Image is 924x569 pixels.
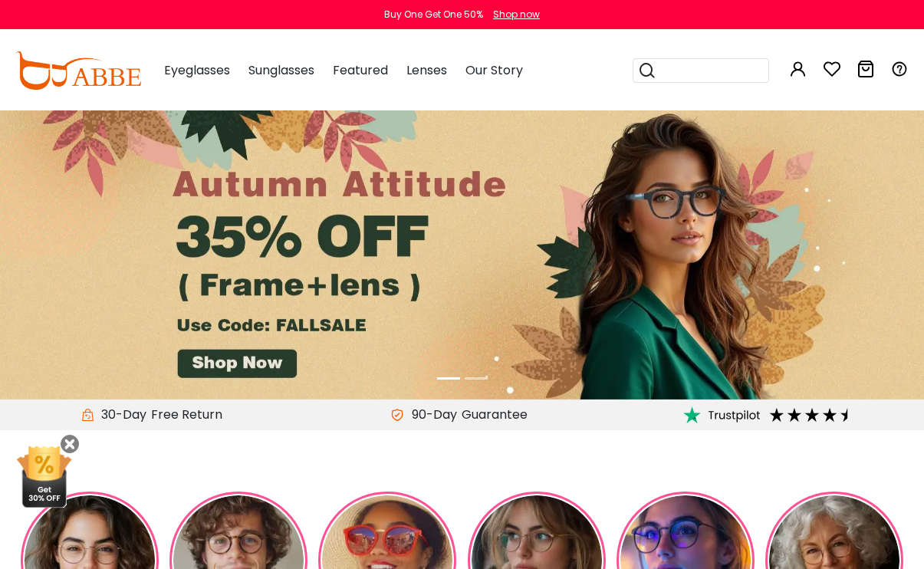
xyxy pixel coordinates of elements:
[15,51,141,90] img: abbeglasses.com
[404,406,457,424] span: 90-Day
[485,8,540,21] a: Shop now
[465,61,523,79] span: Our Story
[146,406,227,424] div: Free Return
[457,406,532,424] div: Guarantee
[15,446,73,508] img: mini welcome offer
[333,61,388,79] span: Featured
[384,8,483,21] div: Buy One Get One 50%
[164,61,230,79] span: Eyeglasses
[94,406,146,424] span: 30-Day
[406,61,447,79] span: Lenses
[248,61,314,79] span: Sunglasses
[493,8,540,21] div: Shop now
